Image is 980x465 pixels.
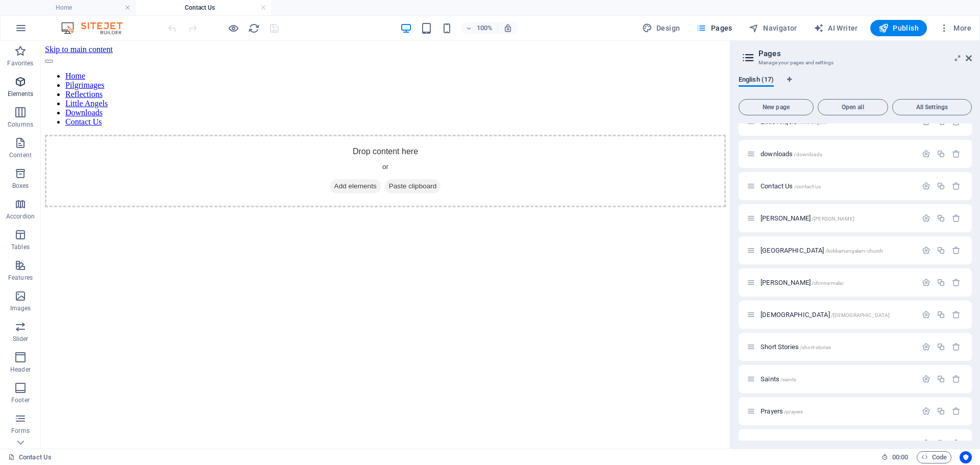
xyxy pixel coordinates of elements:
[757,279,917,286] div: [PERSON_NAME]/chinna-malai
[761,182,821,190] span: Contact Us
[784,409,803,414] span: /prayers
[757,376,917,382] div: Saints/saints
[761,247,883,254] span: Click to open page
[4,94,685,166] div: Drop content here
[10,365,31,374] p: Header
[761,343,831,351] span: Click to open page
[878,23,919,33] span: Publish
[8,274,33,282] p: Features
[822,104,884,110] span: Open all
[761,407,803,415] span: Click to open page
[761,150,822,158] span: Click to open page
[952,407,961,415] div: Remove
[917,451,951,463] button: Code
[761,311,890,319] span: Click to open page
[939,23,971,33] span: More
[937,407,945,415] div: Duplicate
[810,20,862,36] button: AI Writer
[8,120,33,129] p: Columns
[922,150,930,158] div: Settings
[794,152,822,157] span: /downloads
[922,214,930,223] div: Settings
[952,310,961,319] div: Remove
[937,310,945,319] div: Duplicate
[937,375,945,383] div: Duplicate
[757,183,917,189] div: Contact Us/contact-us
[757,215,917,222] div: [PERSON_NAME]/[PERSON_NAME]
[922,182,930,190] div: Settings
[757,151,917,157] div: downloads/downloads
[8,90,34,98] p: Elements
[761,214,854,222] span: Click to open page
[922,278,930,287] div: Settings
[739,76,972,95] div: Language Tabs
[780,377,796,382] span: /saints
[248,22,260,34] button: reload
[952,278,961,287] div: Remove
[952,246,961,255] div: Remove
[638,20,684,36] div: Design (Ctrl+Alt+Y)
[758,58,951,67] h3: Manage your pages and settings
[692,20,736,36] button: Pages
[899,453,901,461] span: :
[761,279,843,286] span: Click to open page
[952,342,961,351] div: Remove
[758,49,972,58] h2: Pages
[9,151,32,159] p: Content
[13,335,29,343] p: Slider
[757,408,917,414] div: Prayers/prayers
[642,23,680,33] span: Design
[743,104,809,110] span: New page
[757,311,917,318] div: [DEMOGRAPHIC_DATA]/[DEMOGRAPHIC_DATA]
[870,20,927,36] button: Publish
[503,23,512,33] i: On resize automatically adjust zoom level to fit chosen device.
[59,22,135,34] img: Editor Logo
[757,247,917,254] div: [GEOGRAPHIC_DATA]/kokkamangalam-church
[344,138,400,153] span: Paste clipboard
[477,22,493,34] h6: 100%
[248,22,260,34] i: Reload page
[11,427,30,435] p: Forms
[739,99,814,115] button: New page
[881,451,909,463] h6: Session time
[922,439,930,448] div: Settings
[12,182,29,190] p: Boxes
[937,150,945,158] div: Duplicate
[794,184,821,189] span: /contact-us
[952,182,961,190] div: Remove
[831,312,890,318] span: /[DEMOGRAPHIC_DATA]
[745,20,801,36] button: Navigator
[6,212,35,221] p: Accordion
[812,280,843,286] span: /chinna-malai
[11,243,30,251] p: Tables
[814,23,858,33] span: AI Writer
[739,74,774,88] span: English (17)
[922,310,930,319] div: Settings
[922,342,930,351] div: Settings
[937,182,945,190] div: Duplicate
[800,345,831,350] span: /short-stories
[136,2,272,13] h4: Contact Us
[818,99,888,115] button: Open all
[812,216,854,222] span: /[PERSON_NAME]
[757,344,917,350] div: Short Stories/short-stories
[696,23,732,33] span: Pages
[8,451,52,463] a: Click to cancel selection. Double-click to open Pages
[4,4,72,13] a: Skip to main content
[922,407,930,415] div: Settings
[892,451,908,463] span: 00 00
[922,246,930,255] div: Settings
[289,138,340,153] span: Add elements
[638,20,684,36] button: Design
[937,246,945,255] div: Duplicate
[897,104,967,110] span: All Settings
[937,214,945,223] div: Duplicate
[11,396,30,404] p: Footer
[952,214,961,223] div: Remove
[952,150,961,158] div: Remove
[952,439,961,448] div: Remove
[761,375,796,383] span: Click to open page
[7,59,33,67] p: Favorites
[960,451,972,463] button: Usercentrics
[749,23,797,33] span: Navigator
